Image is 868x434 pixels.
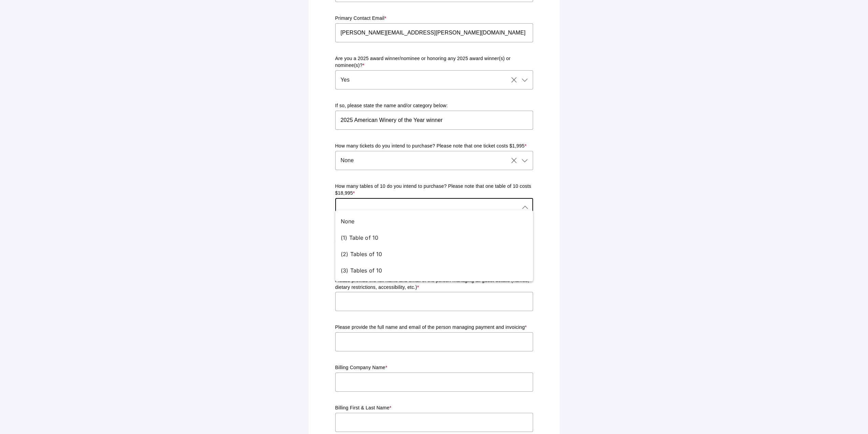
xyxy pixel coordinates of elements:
[335,15,533,22] p: Primary Contact Email
[341,156,354,165] span: None
[510,156,518,165] i: Clear
[335,183,533,197] p: How many tables of 10 do you intend to purchase? Please note that one table of 10 costs $18,995
[335,143,533,150] p: How many tickets do you intend to purchase? Please note that one ticket costs $1,995
[341,217,522,225] div: None
[510,76,518,84] i: Clear
[335,364,533,371] p: Billing Company Name
[335,55,533,69] p: Are you a 2025 award winner/nominee or honoring any 2025 award winner(s) or nominee(s)?
[335,102,533,109] p: If so, please state the name and/or category below:
[341,266,522,275] div: (3) Tables of 10
[341,250,522,258] div: (2) Tables of 10
[341,234,522,242] div: (1) Table of 10
[335,324,533,331] p: Please provide the full name and email of the person managing payment and invoicing
[335,405,533,411] p: Billing First & Last Name
[341,76,350,84] span: Yes
[335,277,533,291] p: Please provide the full name and email of the person managing all guest details (names, dietary r...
